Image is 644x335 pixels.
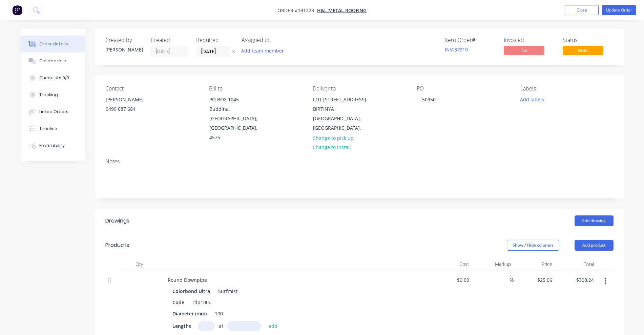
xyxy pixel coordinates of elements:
[21,103,85,120] button: Linked Orders
[313,95,369,104] div: LOT [STREET_ADDRESS]
[277,7,317,14] span: Order #191223 -
[39,92,58,98] div: Tracking
[602,5,636,15] button: Update Order
[472,257,514,271] div: Markup
[105,217,129,225] div: Drawings
[242,46,288,55] button: Add team member
[105,85,198,92] div: Contact
[575,215,614,226] button: Add drawing
[555,257,597,271] div: Total
[307,95,375,133] div: LOT [STREET_ADDRESS]BIRTINYA , [GEOGRAPHIC_DATA], [GEOGRAPHIC_DATA],
[21,137,85,154] button: Profitability
[39,41,68,47] div: Order details
[204,95,271,143] div: PO BOX 1045Buddina, [GEOGRAPHIC_DATA], [GEOGRAPHIC_DATA], 4575
[39,143,65,149] div: Profitability
[209,85,302,92] div: Bill to
[514,257,555,271] div: Price
[21,120,85,137] button: Timeline
[507,240,559,251] button: Show / Hide columns
[39,58,66,64] div: Collaborate
[196,37,233,43] div: Required
[170,297,187,307] div: Code
[119,257,160,271] div: Qty
[190,297,214,307] div: rdp100u
[309,143,354,152] button: Change to install
[565,5,599,15] button: Close
[417,95,443,104] div: 50950-
[39,75,69,81] div: Checklists 0/0
[313,104,369,133] div: BIRTINYA , [GEOGRAPHIC_DATA], [GEOGRAPHIC_DATA],
[172,286,213,296] div: Colorbond Ultra
[237,46,287,55] button: Add team member
[313,85,406,92] div: Deliver to
[309,133,357,142] button: Change to pick up
[21,53,85,69] button: Collaborate
[106,104,162,114] div: 0499 687 684
[215,286,237,296] div: Surfmist
[445,37,496,43] div: Xero Order #
[12,5,22,15] img: Factory
[212,309,226,318] div: 100
[39,126,57,132] div: Timeline
[105,46,143,53] div: [PERSON_NAME]
[219,322,223,330] span: at
[517,95,548,104] button: Add labels
[520,85,613,92] div: Labels
[151,37,188,43] div: Created
[21,36,85,53] button: Order details
[105,241,129,249] div: Products
[417,85,510,92] div: PO
[170,309,209,318] div: Diameter (mm)
[209,95,266,104] div: PO BOX 1045
[172,322,191,330] span: Lengths
[265,321,281,330] button: add
[100,95,168,116] div: [PERSON_NAME]0499 687 684
[431,257,472,271] div: Cost
[242,37,309,43] div: Assigned to
[105,37,143,43] div: Created by
[39,109,68,115] div: Linked Orders
[504,46,544,55] span: No
[563,46,603,55] span: Draft
[563,37,614,43] div: Status
[209,104,266,142] div: Buddina, [GEOGRAPHIC_DATA], [GEOGRAPHIC_DATA], 4575
[575,240,614,251] button: Add product
[21,69,85,86] button: Checklists 0/0
[162,275,212,285] div: Round Downpipe
[504,37,555,43] div: Invoiced
[317,7,367,14] a: H&L Metal Roofing
[510,276,514,284] span: %
[445,46,468,53] a: INV-37919
[21,86,85,103] button: Tracking
[106,95,162,104] div: [PERSON_NAME]
[105,158,614,165] div: Notes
